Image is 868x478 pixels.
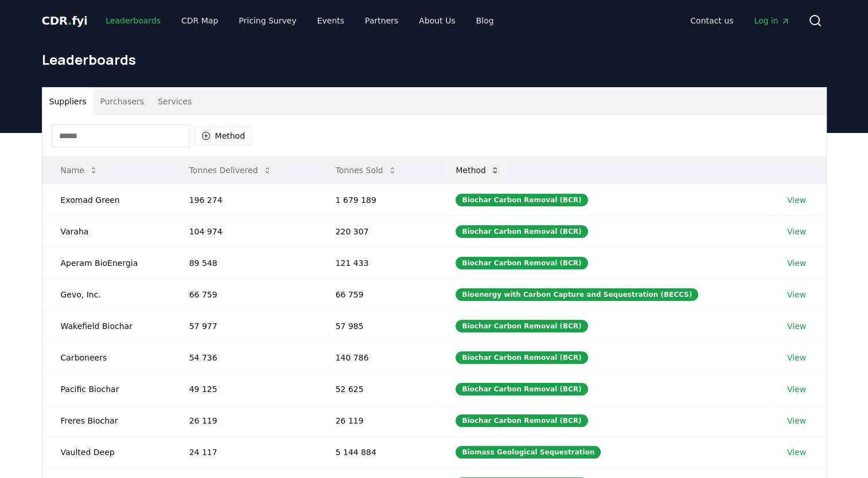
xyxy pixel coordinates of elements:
[456,320,587,332] div: Biochar Carbon Removal (BCR)
[171,405,317,436] td: 26 119
[456,383,587,395] div: Biochar Carbon Removal (BCR)
[93,88,151,115] button: Purchasers
[787,194,806,206] a: View
[787,289,806,300] a: View
[151,88,198,115] button: Services
[317,310,438,342] td: 57 985
[317,247,438,279] td: 121 433
[456,225,587,238] div: Biochar Carbon Removal (BCR)
[745,10,799,31] a: Log in
[42,310,171,342] td: Wakefield Biochar
[456,288,698,301] div: Bioenergy with Carbon Capture and Sequestration (BECCS)
[467,10,503,31] a: Blog
[171,279,317,310] td: 66 759
[410,10,464,31] a: About Us
[787,226,806,237] a: View
[171,342,317,373] td: 54 736
[52,159,107,182] button: Name
[681,10,742,31] a: Contact us
[787,446,806,458] a: View
[317,373,438,405] td: 52 625
[681,10,799,31] nav: Main
[42,405,171,436] td: Freres Biochar
[326,159,406,182] button: Tonnes Sold
[42,88,94,115] button: Suppliers
[317,279,438,310] td: 66 759
[787,320,806,332] a: View
[317,184,438,216] td: 1 679 189
[787,257,806,269] a: View
[194,127,253,145] button: Method
[787,383,806,395] a: View
[42,184,171,216] td: Exomad Green
[171,310,317,342] td: 57 977
[754,15,789,26] span: Log in
[68,14,72,28] span: .
[356,10,407,31] a: Partners
[317,436,438,468] td: 5 144 884
[171,436,317,468] td: 24 117
[456,414,587,427] div: Biochar Carbon Removal (BCR)
[446,159,509,182] button: Method
[456,351,587,364] div: Biochar Carbon Removal (BCR)
[42,436,171,468] td: Vaulted Deep
[171,184,317,216] td: 196 274
[171,247,317,279] td: 89 548
[172,10,227,31] a: CDR Map
[42,342,171,373] td: Carboneers
[171,373,317,405] td: 49 125
[180,159,281,182] button: Tonnes Delivered
[317,342,438,373] td: 140 786
[42,247,171,279] td: Aperam BioEnergia
[42,14,88,28] span: CDR fyi
[456,446,601,459] div: Biomass Geological Sequestration
[42,216,171,247] td: Varaha
[229,10,305,31] a: Pricing Survey
[96,10,170,31] a: Leaderboards
[96,10,503,31] nav: Main
[456,257,587,269] div: Biochar Carbon Removal (BCR)
[787,352,806,363] a: View
[42,373,171,405] td: Pacific Biochar
[317,405,438,436] td: 26 119
[42,50,827,69] h1: Leaderboards
[42,13,88,29] a: CDR.fyi
[456,194,587,206] div: Biochar Carbon Removal (BCR)
[42,279,171,310] td: Gevo, Inc.
[171,216,317,247] td: 104 974
[308,10,353,31] a: Events
[787,415,806,426] a: View
[317,216,438,247] td: 220 307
